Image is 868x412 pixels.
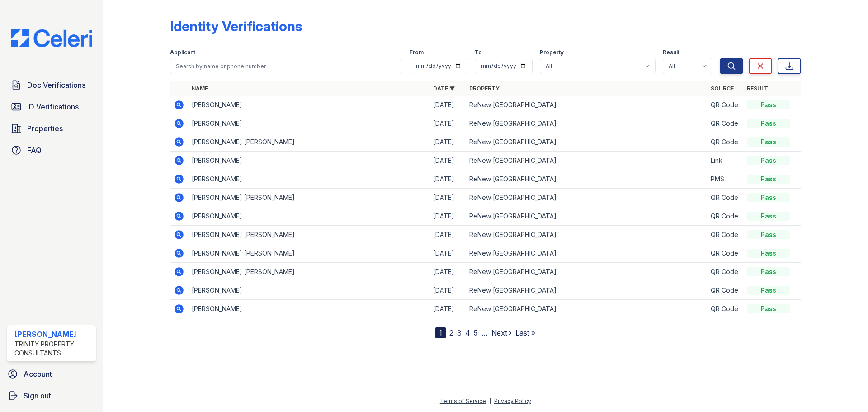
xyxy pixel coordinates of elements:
div: Pass [747,304,790,313]
a: Source [711,85,734,92]
a: Sign out [4,387,99,405]
span: Properties [27,123,63,134]
td: QR Code [707,263,743,281]
div: Pass [747,249,790,258]
a: Account [4,365,99,383]
td: [DATE] [429,152,466,170]
td: ReNew [GEOGRAPHIC_DATA] [466,114,707,133]
div: Pass [747,193,790,202]
a: Name [192,85,208,92]
a: Doc Verifications [7,76,96,94]
img: CE_Logo_Blue-a8612792a0a2168367f1c8372b55b34899dd931a85d93a1a3d3e32e68fde9ad4.png [4,29,99,47]
td: Link [707,152,743,170]
td: [DATE] [429,133,466,152]
label: To [475,49,482,56]
td: [DATE] [429,226,466,244]
td: [DATE] [429,263,466,281]
a: Last » [515,328,535,337]
td: ReNew [GEOGRAPHIC_DATA] [466,207,707,226]
span: FAQ [27,145,42,156]
td: ReNew [GEOGRAPHIC_DATA] [466,133,707,152]
div: Pass [747,286,790,295]
a: Properties [7,119,96,137]
td: [DATE] [429,189,466,207]
label: From [410,49,424,56]
td: [DATE] [429,244,466,263]
td: ReNew [GEOGRAPHIC_DATA] [466,244,707,263]
span: Sign out [24,390,51,401]
td: [PERSON_NAME] [188,281,429,300]
td: ReNew [GEOGRAPHIC_DATA] [466,281,707,300]
label: Applicant [170,49,195,56]
div: Pass [747,212,790,221]
div: Identity Verifications [170,18,302,34]
td: [PERSON_NAME] [188,152,429,170]
td: [PERSON_NAME] [188,207,429,226]
td: [PERSON_NAME] [PERSON_NAME] [188,263,429,281]
td: QR Code [707,114,743,133]
a: ID Verifications [7,98,96,116]
a: Privacy Policy [494,398,531,404]
a: 4 [465,328,470,337]
td: ReNew [GEOGRAPHIC_DATA] [466,226,707,244]
div: 1 [435,327,446,338]
a: Date ▼ [433,85,455,92]
div: Pass [747,100,790,109]
td: QR Code [707,226,743,244]
td: [PERSON_NAME] [PERSON_NAME] [188,189,429,207]
td: [PERSON_NAME] [PERSON_NAME] [188,244,429,263]
a: FAQ [7,141,96,159]
td: QR Code [707,189,743,207]
a: Next › [491,328,512,337]
div: Pass [747,267,790,276]
td: [DATE] [429,207,466,226]
a: Property [469,85,500,92]
a: Result [747,85,768,92]
td: [DATE] [429,114,466,133]
div: | [489,398,491,404]
label: Property [540,49,564,56]
span: ID Verifications [27,101,79,112]
div: Trinity Property Consultants [14,340,92,358]
input: Search by name or phone number [170,58,402,74]
td: [PERSON_NAME] [188,114,429,133]
a: Terms of Service [440,398,486,404]
a: 3 [457,328,462,337]
div: [PERSON_NAME] [14,329,92,340]
td: [DATE] [429,170,466,189]
label: Result [663,49,679,56]
td: QR Code [707,281,743,300]
td: ReNew [GEOGRAPHIC_DATA] [466,263,707,281]
td: [PERSON_NAME] [188,170,429,189]
td: ReNew [GEOGRAPHIC_DATA] [466,189,707,207]
td: QR Code [707,96,743,114]
td: [DATE] [429,300,466,318]
td: ReNew [GEOGRAPHIC_DATA] [466,152,707,170]
span: Doc Verifications [27,80,85,90]
td: [PERSON_NAME] [PERSON_NAME] [188,226,429,244]
td: [PERSON_NAME] [188,96,429,114]
div: Pass [747,230,790,239]
div: Pass [747,137,790,147]
td: [DATE] [429,96,466,114]
td: PMS [707,170,743,189]
td: QR Code [707,300,743,318]
td: [PERSON_NAME] [188,300,429,318]
span: … [481,327,488,338]
a: 2 [449,328,453,337]
td: QR Code [707,133,743,152]
td: QR Code [707,207,743,226]
td: ReNew [GEOGRAPHIC_DATA] [466,170,707,189]
div: Pass [747,156,790,165]
td: ReNew [GEOGRAPHIC_DATA] [466,300,707,318]
td: QR Code [707,244,743,263]
a: 5 [474,328,478,337]
td: ReNew [GEOGRAPHIC_DATA] [466,96,707,114]
span: Account [24,369,52,379]
div: Pass [747,175,790,184]
div: Pass [747,119,790,128]
td: [DATE] [429,281,466,300]
td: [PERSON_NAME] [PERSON_NAME] [188,133,429,152]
